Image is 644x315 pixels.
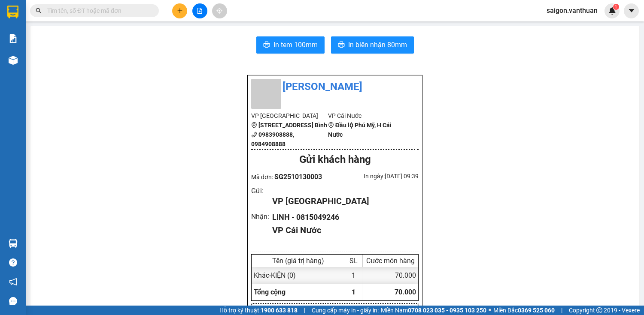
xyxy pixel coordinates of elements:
img: icon-new-feature [608,7,616,15]
img: warehouse-icon [9,56,18,65]
div: Cước món hàng [365,257,416,265]
button: printerIn biên nhận 80mm [331,36,414,54]
span: printer [263,41,270,49]
span: phone [251,132,257,138]
b: 0983908888, 0984908888 [251,131,294,147]
strong: 0369 525 060 [518,307,555,314]
span: | [561,306,562,315]
sup: 1 [613,4,619,10]
span: In biên nhận 80mm [348,39,407,50]
span: search [36,8,42,14]
div: VP Cái Nước [272,224,412,237]
div: Tên (giá trị hàng) [254,257,343,265]
div: Gửi : [251,186,272,196]
span: Cung cấp máy in - giấy in: [312,306,379,315]
b: Đầu lộ Phú Mỹ, H Cái Nước [328,122,392,138]
b: [STREET_ADDRESS] Bình [258,122,327,129]
span: Hỗ trợ kỹ thuật: [219,306,298,315]
span: 70.000 [395,288,416,296]
span: ⚪️ [489,309,491,312]
span: Tổng cộng [254,288,286,296]
span: | [304,306,305,315]
button: printerIn tem 100mm [256,36,325,54]
span: aim [216,8,222,14]
div: LINH - 0815049246 [272,211,412,223]
span: printer [338,41,345,49]
span: environment [251,122,257,128]
li: VP [GEOGRAPHIC_DATA] [251,111,328,120]
img: solution-icon [9,34,18,43]
span: question-circle [9,258,17,267]
div: VP [GEOGRAPHIC_DATA] [272,195,412,208]
strong: 0708 023 035 - 0935 103 250 [408,307,486,314]
span: file-add [197,8,203,14]
input: Tìm tên, số ĐT hoặc mã đơn [47,6,149,15]
span: 1 [352,288,355,296]
span: saigon.vanthuan [540,5,605,16]
span: Miền Nam [381,306,486,315]
div: 70.000 [362,267,418,284]
img: logo-vxr [7,6,18,18]
span: Khác - KIỆN (0) [254,271,296,279]
div: 1 [345,267,362,284]
button: aim [212,3,227,18]
button: caret-down [624,3,639,18]
div: Mã đơn: [251,171,335,182]
span: SG2510130003 [274,173,322,181]
div: Gửi khách hàng [251,152,419,168]
span: environment [328,122,334,128]
li: [PERSON_NAME] [251,79,419,95]
li: VP Cái Nước [328,111,405,120]
button: plus [172,3,187,18]
span: message [9,297,17,305]
span: caret-down [628,7,635,15]
img: warehouse-icon [9,239,18,248]
div: SL [347,257,360,265]
span: notification [9,278,17,286]
span: 1 [614,4,617,10]
span: Miền Bắc [493,306,555,315]
div: Nhận : [251,211,272,222]
span: copyright [596,307,602,313]
span: plus [177,8,183,14]
strong: 1900 633 818 [261,307,298,314]
button: file-add [192,3,207,18]
span: In tem 100mm [273,39,318,50]
div: In ngày: [DATE] 09:39 [335,171,419,181]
